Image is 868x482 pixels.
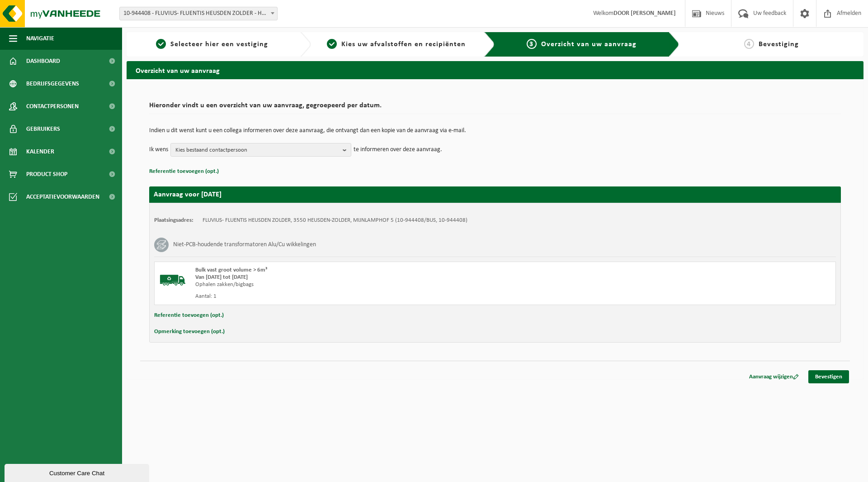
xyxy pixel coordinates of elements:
a: Aanvraag wijzigen [742,370,806,383]
span: Contactpersonen [26,95,79,118]
div: Ophalen zakken/bigbags [195,281,531,288]
p: Indien u dit wenst kunt u een collega informeren over deze aanvraag, die ontvangt dan een kopie v... [149,128,841,134]
a: Bevestigen [808,370,849,383]
span: 1 [156,39,166,49]
strong: Aanvraag voor [DATE] [154,191,222,198]
span: Kies bestaand contactpersoon [175,143,339,157]
strong: DOOR [PERSON_NAME] [613,10,676,17]
button: Referentie toevoegen (opt.) [149,166,219,177]
a: 1Selecteer hier een vestiging [131,39,293,50]
strong: Plaatsingsadres: [154,217,193,223]
span: 10-944408 - FLUVIUS- FLUENTIS HEUSDEN ZOLDER - HEUSDEN-ZOLDER [119,7,278,20]
span: 2 [327,39,337,49]
span: 10-944408 - FLUVIUS- FLUENTIS HEUSDEN ZOLDER - HEUSDEN-ZOLDER [120,7,277,20]
iframe: chat widget [5,462,151,482]
button: Opmerking toevoegen (opt.) [154,326,225,338]
span: Overzicht van uw aanvraag [541,41,637,48]
a: 2Kies uw afvalstoffen en recipiënten [316,39,477,50]
span: Kies uw afvalstoffen en recipiënten [341,41,466,48]
h3: Niet-PCB-houdende transformatoren Alu/Cu wikkelingen [173,238,316,252]
span: Bulk vast groot volume > 6m³ [195,267,267,273]
p: te informeren over deze aanvraag. [354,143,442,157]
h2: Overzicht van uw aanvraag [127,61,863,79]
span: Dashboard [26,50,60,72]
span: 4 [744,39,754,49]
span: Bedrijfsgegevens [26,72,79,95]
div: Aantal: 1 [195,293,531,300]
span: Acceptatievoorwaarden [26,186,99,208]
td: FLUVIUS- FLUENTIS HEUSDEN ZOLDER, 3550 HEUSDEN-ZOLDER, MIJNLAMPHOF 5 (10-944408/BUS, 10-944408) [203,217,467,224]
span: Bevestiging [759,41,799,48]
span: 3 [527,39,537,49]
img: BL-SO-LV.png [159,267,186,294]
span: Kalender [26,140,54,163]
strong: Van [DATE] tot [DATE] [195,274,248,280]
p: Ik wens [149,143,168,157]
h2: Hieronder vindt u een overzicht van uw aanvraag, gegroepeerd per datum. [149,102,841,114]
span: Navigatie [26,27,54,50]
span: Product Shop [26,163,67,186]
button: Kies bestaand contactpersoon [170,143,351,157]
span: Selecteer hier een vestiging [170,41,268,48]
span: Gebruikers [26,118,60,140]
button: Referentie toevoegen (opt.) [154,310,224,321]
